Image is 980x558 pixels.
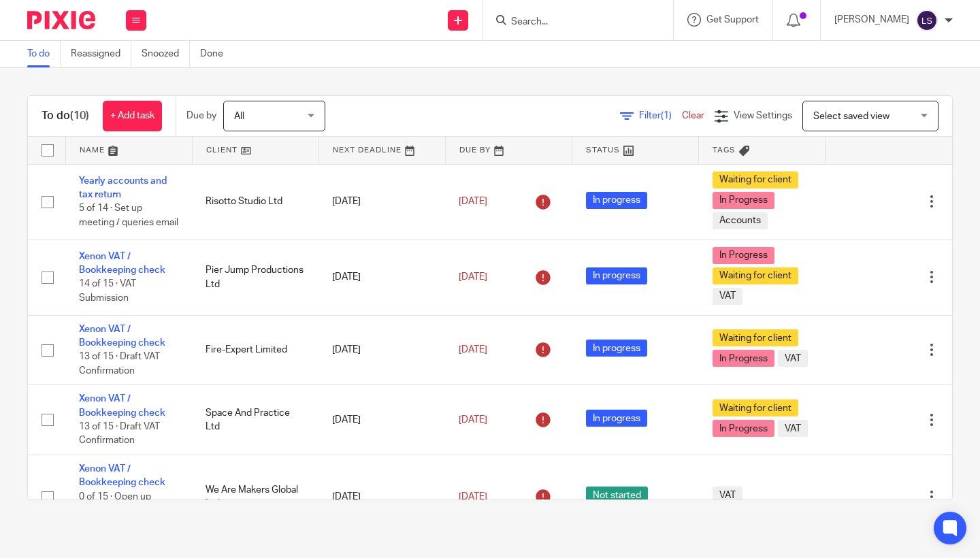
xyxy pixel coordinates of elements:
a: + Add task [103,101,162,131]
p: [PERSON_NAME] [834,13,909,27]
span: 13 of 15 · Draft VAT Confirmation [79,422,160,446]
a: Clear [682,111,704,120]
img: svg%3E [916,10,938,31]
span: VAT [713,288,742,305]
td: Pier Jump Productions Ltd [192,240,318,315]
span: [DATE] [459,345,487,355]
a: Done [200,41,233,67]
span: In Progress [713,192,774,209]
span: Select saved view [813,112,889,121]
a: Xenon VAT / Bookkeeping check [79,252,165,275]
a: Xenon VAT / Bookkeeping check [79,464,165,487]
span: In Progress [713,247,774,264]
span: View Settings [734,111,792,120]
a: Reassigned [71,41,131,67]
span: In progress [586,192,647,209]
span: Accounts [713,212,768,229]
input: Search [510,16,632,29]
td: We Are Makers Global Ltd [192,455,318,539]
span: [DATE] [459,415,487,425]
span: Waiting for client [713,267,798,284]
span: Waiting for client [713,399,798,416]
span: VAT [713,487,742,504]
span: Waiting for client [713,329,798,346]
span: [DATE] [459,492,487,502]
span: Get Support [706,15,759,24]
a: Xenon VAT / Bookkeeping check [79,325,165,348]
span: 13 of 15 · Draft VAT Confirmation [79,352,160,376]
td: [DATE] [318,385,445,455]
p: Due by [186,109,216,122]
td: Fire-Expert Limited [192,315,318,385]
span: In Progress [713,420,774,437]
span: 14 of 15 · VAT Submission [79,280,136,303]
span: Filter [639,111,682,120]
span: VAT [778,350,808,367]
a: To do [27,41,61,67]
a: Xenon VAT / Bookkeeping check [79,394,165,417]
span: All [234,112,244,121]
td: Risotto Studio Ltd [192,164,318,240]
span: 0 of 15 · Open up Xenon Exact for the client [79,492,163,529]
td: Space And Practice Ltd [192,385,318,455]
span: Not started [586,487,648,504]
td: [DATE] [318,455,445,539]
td: [DATE] [318,240,445,315]
span: In progress [586,410,647,427]
span: In progress [586,267,647,284]
a: Snoozed [142,41,190,67]
span: (10) [70,110,89,121]
span: In progress [586,340,647,357]
span: In Progress [713,350,774,367]
img: Pixie [27,11,95,29]
span: [DATE] [459,197,487,206]
span: (1) [661,111,672,120]
span: VAT [778,420,808,437]
a: Yearly accounts and tax return [79,176,167,199]
td: [DATE] [318,315,445,385]
span: [DATE] [459,272,487,282]
span: Waiting for client [713,171,798,188]
span: 5 of 14 · Set up meeting / queries email [79,204,178,228]
td: [DATE] [318,164,445,240]
span: Tags [713,146,736,154]
h1: To do [42,109,89,123]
